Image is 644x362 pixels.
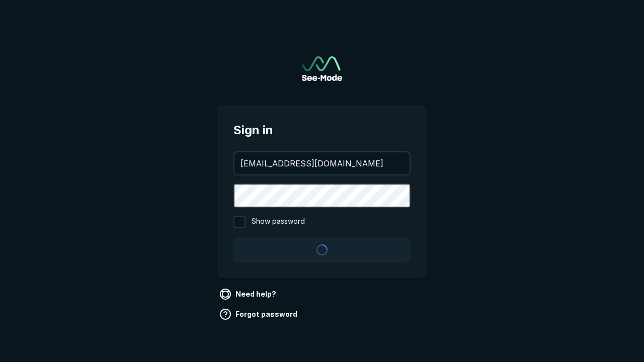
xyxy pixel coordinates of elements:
input: your@email.com [234,152,410,174]
span: Show password [252,216,305,228]
img: See-Mode Logo [302,56,342,81]
a: Forgot password [217,306,301,322]
a: Need help? [217,286,280,302]
span: Sign in [233,121,411,139]
a: Go to sign in [302,56,342,81]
